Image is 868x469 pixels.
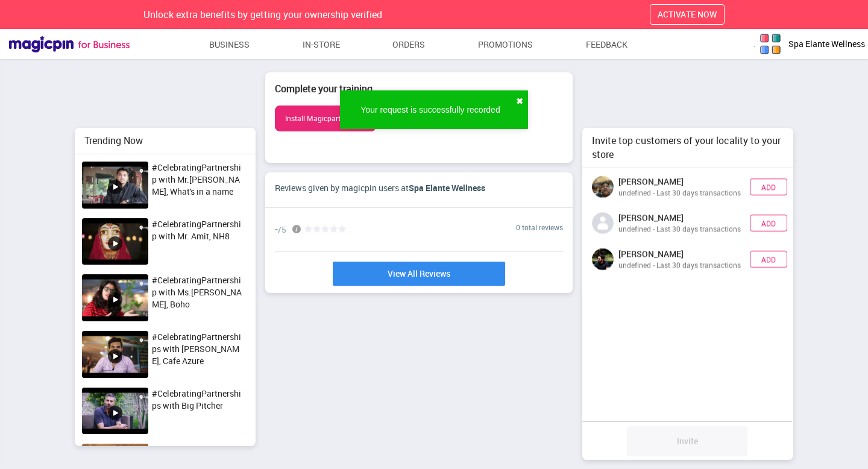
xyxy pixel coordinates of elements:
[105,234,125,253] img: video-play-icon.6db6df74.svg
[303,34,340,55] a: In-store
[750,214,787,231] div: Add
[522,222,563,233] span: total reviews
[278,224,286,235] span: /5
[148,274,248,321] div: #CelebratingPartnership with Ms.[PERSON_NAME], Boho
[143,8,382,21] span: Unlock extra benefits by getting your ownership verified
[275,182,485,194] div: Reviews given by magicpin users at
[592,212,614,233] img: profile-pic
[650,4,725,25] button: ACTIVATE NOW
[658,8,717,20] span: ACTIVATE NOW
[788,38,865,50] span: Spa Elante Wellness
[275,222,278,236] span: -
[750,250,787,267] div: Add
[592,248,614,269] img: profile-pic
[586,34,627,55] a: Feedback
[582,168,802,460] div: grid
[148,218,248,265] div: #CelebratingPartnership with Mr. Amit, NH8
[105,403,125,423] img: video-play-icon.6db6df74.svg
[758,32,782,56] img: logo
[618,187,745,198] div: undefined - Last 30 days transactions
[592,134,784,162] div: Invite top customers of your locality to your store
[750,178,787,195] div: Add
[105,347,125,367] img: video-play-icon.6db6df74.svg
[516,222,520,233] span: 0
[275,82,563,95] div: Complete your training
[618,212,745,224] div: [PERSON_NAME]
[618,248,745,260] div: [PERSON_NAME]
[618,224,745,234] div: undefined - Last 30 days transactions
[291,225,301,233] img: i
[148,162,248,209] div: #CelebratingPartnership with Mr.[PERSON_NAME], What's in a name
[392,34,425,55] a: Orders
[105,178,125,197] img: video-play-icon.6db6df74.svg
[618,175,745,187] div: [PERSON_NAME]
[516,95,523,107] button: close
[627,426,747,456] div: invite
[148,331,248,378] div: #CelebratingPartnerships with [PERSON_NAME], Cafe Azure
[592,175,614,197] img: profile-pic
[9,36,130,52] img: Magicpin
[409,182,485,194] span: Spa Elante Wellness
[105,291,125,310] img: video-play-icon.6db6df74.svg
[75,128,256,154] div: Trending Now
[618,260,745,270] div: undefined - Last 30 days transactions
[209,34,250,55] a: Business
[333,262,506,286] a: View All Reviews
[148,387,248,434] div: #CelebratingPartnerships with Big Pitcher
[345,104,516,116] div: Your request is successfully recorded
[275,105,376,131] button: Install Magicpartner App
[478,34,533,55] a: Promotions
